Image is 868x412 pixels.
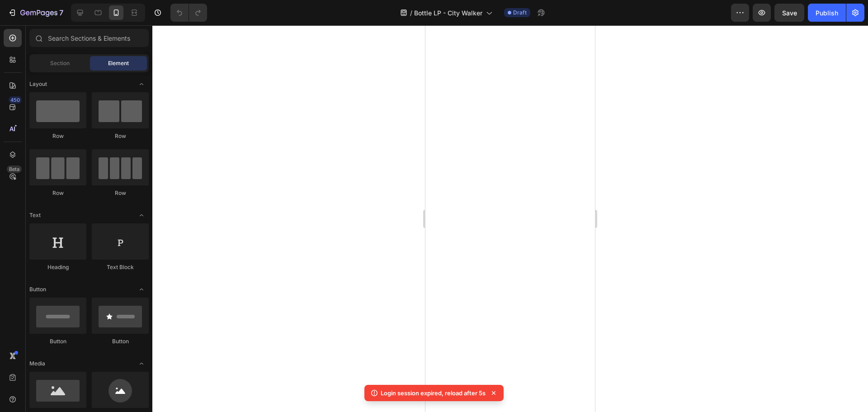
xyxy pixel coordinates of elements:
div: Button [92,337,149,346]
button: Save [774,4,804,22]
div: Beta [7,166,22,173]
button: 7 [4,4,67,22]
div: 450 [9,96,22,104]
p: 7 [59,7,63,18]
input: Search Sections & Elements [29,29,149,47]
div: Text Block [92,263,149,271]
div: Row [29,132,86,140]
span: Button [29,285,46,294]
span: Toggle open [134,208,149,223]
span: Toggle open [134,356,149,371]
p: Login session expired, reload after 5s [381,388,486,398]
span: Text [29,211,41,219]
span: Save [782,9,797,17]
div: Row [92,189,149,197]
div: Publish [816,8,838,18]
span: Bottle LP - City Walker [414,8,482,18]
div: Undo/Redo [170,4,207,22]
div: Row [29,189,86,197]
button: Publish [808,4,846,22]
span: Element [108,59,129,67]
span: Layout [29,80,47,88]
span: Draft [513,9,527,17]
div: Button [29,337,86,346]
span: Toggle open [134,282,149,297]
span: Toggle open [134,77,149,91]
iframe: Design area [425,25,595,412]
div: Heading [29,263,86,271]
span: Section [50,59,70,67]
span: Media [29,360,45,368]
div: Row [92,132,149,140]
span: / [410,8,412,18]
